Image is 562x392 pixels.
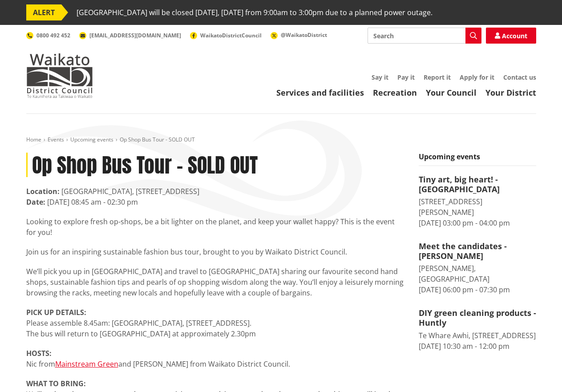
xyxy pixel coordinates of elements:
[419,263,536,284] div: [PERSON_NAME], [GEOGRAPHIC_DATA]
[419,153,536,166] h5: Upcoming events
[460,73,494,81] a: Apply for it
[200,32,262,39] span: WaikatoDistrictCouncil
[419,175,536,228] a: Tiny art, big heart! - [GEOGRAPHIC_DATA] [STREET_ADDRESS][PERSON_NAME] [DATE] 03:00 pm - 04:00 pm
[419,242,536,261] h4: Meet the candidates - [PERSON_NAME]
[419,285,510,295] time: [DATE] 06:00 pm - 07:30 pm
[281,31,327,39] span: @WaikatoDistrict
[26,379,86,388] strong: WHAT TO BRING:
[419,218,510,228] time: [DATE] 03:00 pm - 04:00 pm
[26,216,405,238] p: Looking to explore fresh op-shops, be a bit lighter on the planet, and keep your wallet happy? Th...
[79,32,181,39] a: [EMAIL_ADDRESS][DOMAIN_NAME]
[485,87,536,98] a: Your District
[26,32,70,39] a: 0800 492 452
[120,136,195,143] span: Op Shop Bus Tour - SOLD OUT
[26,136,41,143] a: Home
[26,348,405,369] p: Nic from and [PERSON_NAME] from Waikato District Council.
[426,87,477,98] a: Your Council
[368,28,481,44] input: Search input
[36,32,70,39] span: 0800 492 452
[47,197,138,207] time: [DATE] 08:45 am - 02:30 pm
[424,73,451,81] a: Report it
[26,307,86,317] strong: PICK UP DETAILS:
[26,307,405,339] p: Please assemble 8.45am: [GEOGRAPHIC_DATA], [STREET_ADDRESS]. The bus will return to [GEOGRAPHIC_D...
[190,32,262,39] a: WaikatoDistrictCouncil
[48,136,64,143] a: Events
[486,28,536,44] a: Account
[26,348,52,358] strong: HOSTS:
[26,186,60,196] strong: Location:
[503,73,536,81] a: Contact us
[397,73,415,81] a: Pay it
[373,87,417,98] a: Recreation
[26,136,536,144] nav: breadcrumb
[26,197,45,207] strong: Date:
[419,308,536,327] h4: DIY green cleaning products - Huntly
[26,247,405,257] p: Join us for an inspiring sustainable fashion bus tour, brought to you by Waikato District Council.
[26,4,61,20] span: ALERT
[419,196,536,218] div: [STREET_ADDRESS][PERSON_NAME]
[419,341,509,351] time: [DATE] 10:30 am - 12:00 pm
[26,153,405,177] h1: Op Shop Bus Tour - SOLD OUT
[55,359,118,369] a: Mainstream Green
[26,266,405,298] p: We’ll pick you up in [GEOGRAPHIC_DATA] and travel to [GEOGRAPHIC_DATA] sharing our favourite seco...
[276,87,364,98] a: Services and facilities
[77,4,433,20] span: [GEOGRAPHIC_DATA] will be closed [DATE], [DATE] from 9:00am to 3:00pm due to a planned power outage.
[26,53,93,98] img: Waikato District Council - Te Kaunihera aa Takiwaa o Waikato
[61,186,199,196] span: [GEOGRAPHIC_DATA], [STREET_ADDRESS]
[419,175,536,194] h4: Tiny art, big heart! - [GEOGRAPHIC_DATA]
[419,330,536,341] div: Te Whare Awhi, [STREET_ADDRESS]
[419,308,536,351] a: DIY green cleaning products - Huntly Te Whare Awhi, [STREET_ADDRESS] [DATE] 10:30 am - 12:00 pm
[89,32,181,39] span: [EMAIL_ADDRESS][DOMAIN_NAME]
[70,136,113,143] a: Upcoming events
[271,31,327,39] a: @WaikatoDistrict
[419,242,536,295] a: Meet the candidates - [PERSON_NAME] [PERSON_NAME], [GEOGRAPHIC_DATA] [DATE] 06:00 pm - 07:30 pm
[372,73,388,81] a: Say it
